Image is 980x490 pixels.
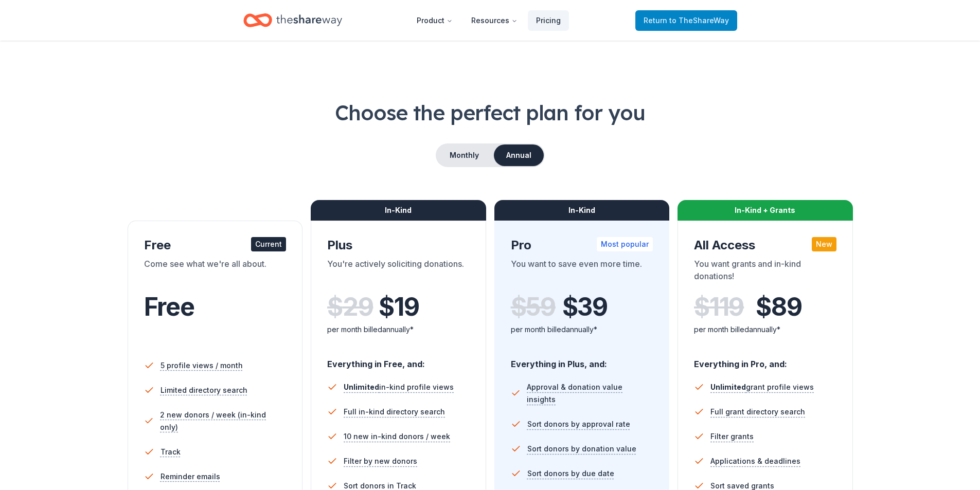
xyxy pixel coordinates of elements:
[161,384,247,396] span: Limited directory search
[408,10,461,31] button: Product
[161,446,181,458] span: Track
[327,349,470,371] div: Everything in Free, and:
[144,237,287,253] div: Free
[144,292,194,322] span: Free
[597,237,653,251] div: Most popular
[710,383,746,391] span: Unlimited
[511,237,653,253] div: Pro
[710,383,814,391] span: grant profile views
[527,443,636,455] span: Sort donors by donation value
[694,349,836,371] div: Everything in Pro, and:
[678,200,853,221] div: In-Kind + Grants
[344,430,450,443] span: 10 new in-kind donors / week
[511,258,653,286] div: You want to save even more time.
[710,430,754,443] span: Filter grants
[562,293,608,321] span: $ 39
[144,258,287,286] div: Come see what we're all about.
[327,323,470,336] div: per month billed annually*
[463,10,526,31] button: Resources
[694,258,836,286] div: You want grants and in-kind donations!
[527,381,653,406] span: Approval & donation value insights
[710,455,800,467] span: Applications & deadlines
[344,383,454,391] span: in-kind profile views
[644,14,729,27] span: Return
[251,237,286,251] div: Current
[669,16,729,25] span: to TheShareWay
[527,418,630,430] span: Sort donors by approval rate
[243,8,342,32] a: Home
[527,467,614,480] span: Sort donors by due date
[694,323,836,336] div: per month billed annually*
[494,200,670,221] div: In-Kind
[161,470,220,483] span: Reminder emails
[756,293,801,321] span: $ 89
[327,237,470,253] div: Plus
[494,144,544,166] button: Annual
[710,406,805,418] span: Full grant directory search
[161,359,243,372] span: 5 profile views / month
[511,349,653,371] div: Everything in Plus, and:
[160,409,286,433] span: 2 new donors / week (in-kind only)
[344,383,379,391] span: Unlimited
[379,293,419,321] span: $ 19
[311,200,486,221] div: In-Kind
[528,10,569,31] a: Pricing
[812,237,836,251] div: New
[694,237,836,253] div: All Access
[511,323,653,336] div: per month billed annually*
[327,258,470,286] div: You're actively soliciting donations.
[344,455,417,467] span: Filter by new donors
[437,144,492,166] button: Monthly
[41,98,939,127] h1: Choose the perfect plan for you
[635,10,737,31] a: Returnto TheShareWay
[408,8,569,32] nav: Main
[344,406,445,418] span: Full in-kind directory search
